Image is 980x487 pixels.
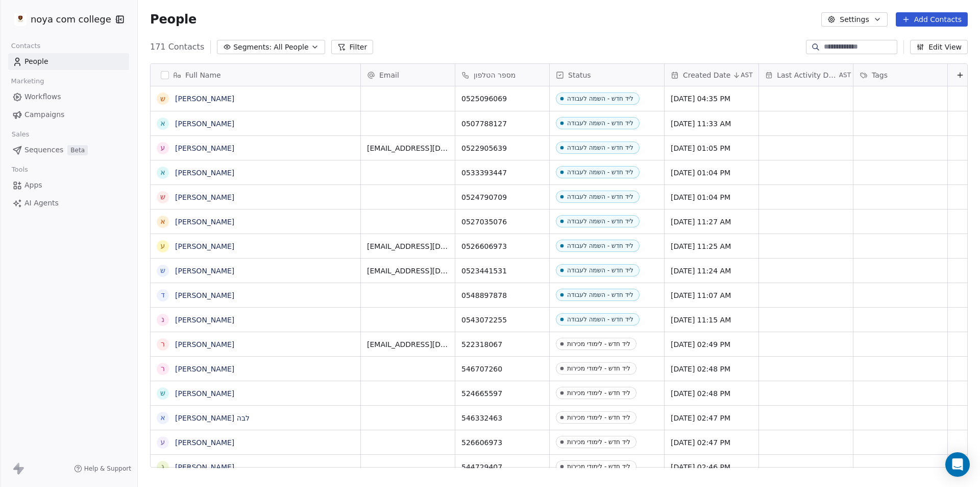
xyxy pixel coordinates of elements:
span: Full Name [185,70,221,80]
span: [EMAIL_ADDRESS][DOMAIN_NAME] [367,339,449,350]
span: People [24,56,48,67]
a: [PERSON_NAME] [175,144,234,152]
div: grid [151,86,361,468]
div: Status [550,64,664,86]
button: Add Contacts [896,12,968,27]
div: Tags [853,64,947,86]
a: [PERSON_NAME] [175,267,234,275]
a: Campaigns [8,106,129,123]
span: [EMAIL_ADDRESS][DOMAIN_NAME] [367,143,449,153]
span: 526606973 [461,437,543,448]
span: Contacts [7,38,45,54]
div: Created DateAST [665,64,758,86]
div: Email [361,64,455,86]
span: 0524790709 [461,192,543,202]
a: [PERSON_NAME] [175,120,234,128]
span: Workflows [24,91,61,102]
div: ליד חדש - לימודי מכירות [567,365,630,372]
div: ר [161,339,165,350]
button: noya com college [12,11,109,28]
a: People [8,53,129,70]
span: noya com college [31,13,111,26]
span: 0548897878 [461,290,543,300]
span: AST [741,71,752,79]
span: [EMAIL_ADDRESS][DOMAIN_NAME] [367,266,449,276]
span: 0525096069 [461,94,543,104]
a: [PERSON_NAME] [175,463,234,471]
div: נ [161,314,164,325]
span: [DATE] 01:04 PM [671,168,752,178]
div: ליד חדש - לימודי מכירות [567,340,630,347]
span: 522318067 [461,339,543,350]
div: ד [161,290,165,300]
a: SequencesBeta [8,142,129,158]
span: [EMAIL_ADDRESS][DOMAIN_NAME] [367,241,449,251]
div: ליד חדש - השמה לעבודה [567,144,633,151]
div: Open Intercom Messenger [945,452,970,477]
span: [DATE] 02:46 PM [671,462,752,472]
a: [PERSON_NAME] [175,438,234,447]
div: ש [160,192,165,202]
div: מספר הטלפון [455,64,549,86]
a: Workflows [8,88,129,105]
div: ע [161,143,165,153]
span: 0522905639 [461,143,543,153]
span: 524665597 [461,388,543,399]
span: [DATE] 11:33 AM [671,119,752,129]
a: [PERSON_NAME] [175,242,234,250]
span: Help & Support [84,465,131,473]
div: ליד חדש - השמה לעבודה [567,120,633,127]
span: [DATE] 11:25 AM [671,241,752,251]
a: [PERSON_NAME] [175,340,234,349]
span: 546332463 [461,413,543,423]
div: Last Activity DateAST [759,64,853,86]
span: 0533393447 [461,168,543,178]
span: All People [274,42,308,53]
span: Tags [872,70,888,80]
div: ליד חדש - לימודי מכירות [567,463,630,470]
span: 0507788127 [461,119,543,129]
div: ר [161,363,165,374]
span: Created Date [683,70,730,80]
span: 0526606973 [461,241,543,251]
a: [PERSON_NAME] [175,389,234,398]
a: AI Agents [8,195,129,212]
span: [DATE] 02:48 PM [671,364,752,374]
span: 0527035076 [461,217,543,227]
span: [DATE] 01:05 PM [671,143,752,153]
div: ליד חדש - השמה לעבודה [567,169,633,176]
span: 0523441531 [461,266,543,276]
span: 171 Contacts [150,41,204,53]
a: [PERSON_NAME] [175,95,234,103]
a: Help & Support [74,465,131,473]
button: Settings [821,12,887,27]
span: Segments: [233,42,272,53]
span: [DATE] 11:07 AM [671,290,752,300]
div: א [160,118,165,129]
span: [DATE] 01:04 PM [671,192,752,202]
span: Tools [7,162,32,177]
div: Full Name [151,64,360,86]
div: ליד חדש - לימודי מכירות [567,414,630,421]
div: ש [160,265,165,276]
span: Apps [24,180,42,191]
a: [PERSON_NAME] [175,291,234,299]
span: [DATE] 02:49 PM [671,339,752,350]
span: AI Agents [24,198,59,208]
span: Status [568,70,591,80]
div: ע [161,437,165,448]
div: ליד חדש - השמה לעבודה [567,218,633,225]
a: [PERSON_NAME] [175,218,234,226]
span: [DATE] 02:47 PM [671,413,752,423]
span: Campaigns [24,109,64,120]
span: 544729407 [461,462,543,472]
a: [PERSON_NAME] [175,365,234,373]
span: Email [379,70,399,80]
a: [PERSON_NAME] [175,316,234,324]
button: Edit View [910,40,968,54]
span: [DATE] 02:47 PM [671,437,752,448]
span: Sales [7,127,34,142]
div: ליד חדש - השמה לעבודה [567,267,633,274]
span: Last Activity Date [777,70,837,80]
div: ליד חדש - השמה לעבודה [567,193,633,200]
